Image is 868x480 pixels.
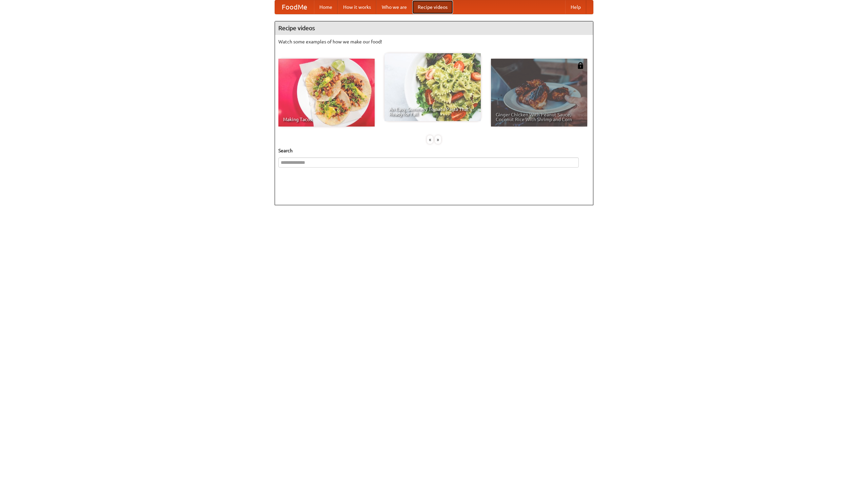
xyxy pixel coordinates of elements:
h5: Search [278,147,590,154]
a: Who we are [376,0,412,14]
div: » [435,135,441,144]
span: Making Tacos [283,117,370,122]
a: An Easy, Summery Tomato Pasta That's Ready for Fall [384,53,481,121]
img: 483408.png [577,62,584,69]
h4: Recipe videos [275,21,593,35]
div: « [427,135,433,144]
a: FoodMe [275,0,314,14]
a: Recipe videos [412,0,453,14]
a: Home [314,0,338,14]
a: Making Tacos [278,59,375,127]
span: An Easy, Summery Tomato Pasta That's Ready for Fall [389,107,476,116]
a: How it works [338,0,376,14]
p: Watch some examples of how we make our food! [278,38,590,45]
a: Help [565,0,586,14]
